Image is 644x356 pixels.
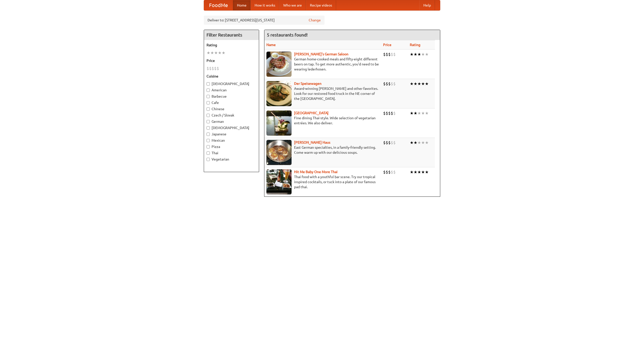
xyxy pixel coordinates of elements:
input: Japanese [207,133,210,136]
p: Thai food with a youthful bar scene. Try our tropical inspired cocktails, or tuck into a plate of... [266,174,379,189]
a: Rating [410,43,420,47]
a: [PERSON_NAME] Haus [294,140,330,144]
li: $ [391,52,393,57]
li: ★ [421,169,425,175]
input: Chinese [207,107,210,111]
li: ★ [414,52,417,57]
label: Mexican [207,138,256,143]
input: [DEMOGRAPHIC_DATA] [207,82,210,86]
li: ★ [417,110,421,116]
li: ★ [214,50,218,56]
label: [DEMOGRAPHIC_DATA] [207,125,256,130]
img: esthers.jpg [266,52,292,77]
li: $ [383,81,386,87]
img: kohlhaus.jpg [266,140,292,165]
li: $ [388,52,391,57]
label: Chinese [207,106,256,111]
input: Mexican [207,139,210,142]
input: Thai [207,151,210,155]
a: Help [419,0,435,10]
li: $ [209,66,212,71]
li: $ [391,169,393,175]
a: Hit Me Baby One More Thai [294,170,338,174]
input: American [207,89,210,92]
a: Change [309,18,321,23]
p: German home-cooked meals and fifty-eight different beers on tap. To get more authentic, you'd nee... [266,57,379,72]
li: $ [383,110,386,116]
label: Vegetarian [207,157,256,162]
a: [PERSON_NAME]'s German Saloon [294,52,348,56]
p: Award-winning [PERSON_NAME] and other favorites. Look for our restored food truck in the NE corne... [266,86,379,101]
label: American [207,88,256,93]
li: $ [388,140,391,145]
div: Deliver to: [STREET_ADDRESS][US_STATE] [204,16,325,25]
li: $ [386,110,388,116]
li: ★ [417,169,421,175]
input: Pizza [207,145,210,148]
li: $ [391,140,393,145]
li: $ [391,81,393,87]
label: German [207,119,256,124]
img: speisewagen.jpg [266,81,292,106]
h5: Cuisine [207,74,256,79]
li: ★ [410,169,414,175]
li: ★ [410,110,414,116]
h5: Rating [207,43,256,48]
input: Cafe [207,101,210,104]
li: ★ [425,140,429,145]
li: ★ [421,110,425,116]
input: Czech / Slovak [207,114,210,117]
li: ★ [417,81,421,87]
li: $ [393,169,396,175]
label: Barbecue [207,94,256,99]
li: $ [391,110,393,116]
li: $ [386,140,388,145]
li: $ [393,81,396,87]
b: [GEOGRAPHIC_DATA] [294,111,329,115]
a: Who we are [279,0,306,10]
li: ★ [410,140,414,145]
li: $ [383,52,386,57]
input: Barbecue [207,95,210,98]
li: ★ [222,50,225,56]
label: Japanese [207,132,256,137]
li: ★ [410,81,414,87]
li: ★ [210,50,214,56]
li: ★ [425,110,429,116]
a: FoodMe [204,0,233,10]
li: $ [212,66,214,71]
li: $ [214,66,217,71]
label: Thai [207,150,256,155]
label: Pizza [207,144,256,149]
a: Home [233,0,251,10]
li: $ [388,169,391,175]
label: [DEMOGRAPHIC_DATA] [207,81,256,86]
li: $ [383,169,386,175]
a: How it works [251,0,279,10]
li: ★ [414,169,417,175]
img: satay.jpg [266,110,292,136]
ng-pluralize: 5 restaurants found! [267,32,308,37]
h5: Price [207,58,256,63]
li: ★ [421,140,425,145]
p: Fine dining Thai-style. Wide selection of vegetarian entrées. We also deliver. [266,115,379,126]
input: German [207,120,210,123]
img: babythai.jpg [266,169,292,194]
p: East German specialties, in a family-friendly setting. Come warm up with our delicious soups. [266,145,379,155]
li: ★ [414,81,417,87]
li: ★ [417,140,421,145]
li: ★ [421,52,425,57]
li: ★ [425,52,429,57]
li: $ [386,52,388,57]
label: Cafe [207,100,256,105]
label: Czech / Slovak [207,113,256,118]
a: Price [383,43,391,47]
a: Recipe videos [306,0,336,10]
li: ★ [417,52,421,57]
li: ★ [410,52,414,57]
li: $ [388,110,391,116]
li: ★ [421,81,425,87]
li: $ [386,81,388,87]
